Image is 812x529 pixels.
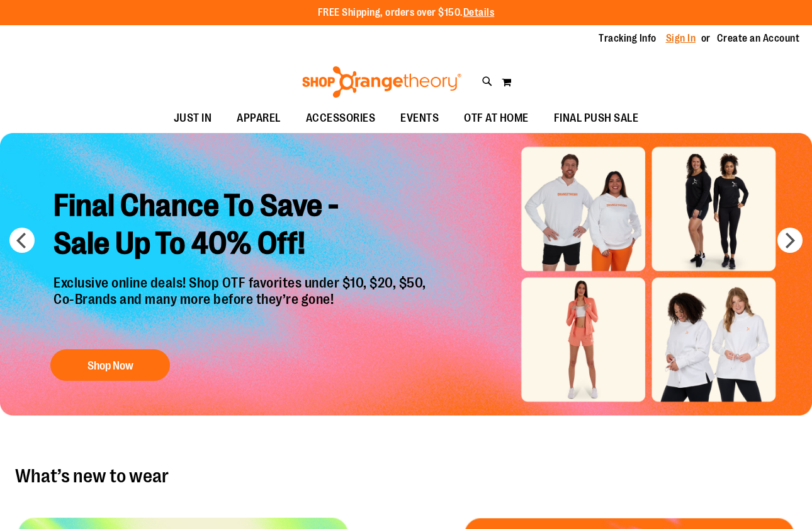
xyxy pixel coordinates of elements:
a: Final Chance To Save -Sale Up To 40% Off! Exclusive online deals! Shop OTF favorites under $10, $... [44,177,439,387]
a: Tracking Info [599,32,657,45]
button: Shop Now [50,349,170,381]
h2: Final Chance To Save - Sale Up To 40% Off! [44,177,439,275]
span: FINAL PUSH SALE [554,104,639,132]
span: JUST IN [174,104,212,132]
button: next [777,228,803,253]
span: EVENTS [400,104,439,132]
span: APPAREL [237,104,281,132]
a: Sign In [666,32,696,45]
p: Exclusive online deals! Shop OTF favorites under $10, $20, $50, Co-Brands and many more before th... [44,275,439,337]
a: Create an Account [717,32,800,45]
a: Details [463,7,495,18]
span: ACCESSORIES [306,104,376,132]
p: FREE Shipping, orders over $150. [318,6,495,20]
span: OTF AT HOME [464,104,529,132]
h2: What’s new to wear [15,466,797,486]
img: Shop Orangetheory [300,66,463,98]
button: prev [9,228,35,253]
